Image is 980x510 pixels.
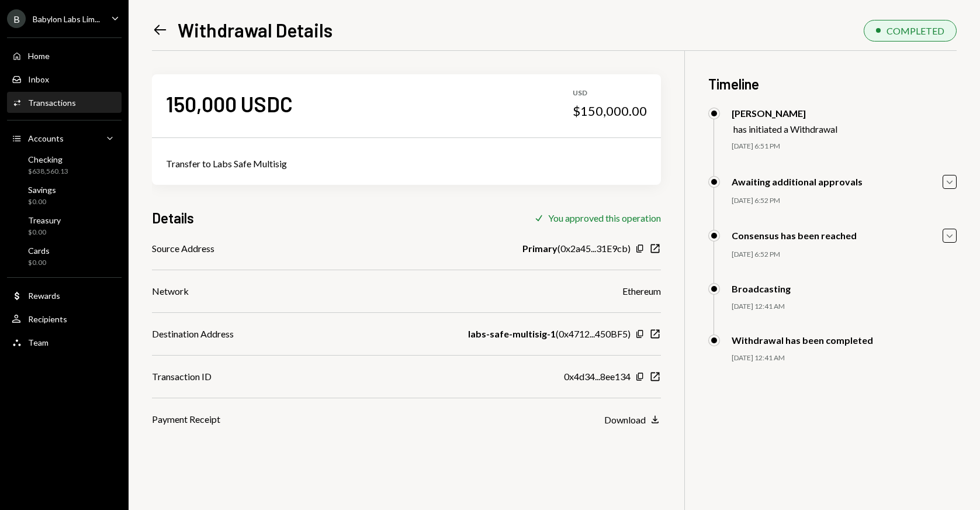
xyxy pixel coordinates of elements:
div: USD [573,88,647,98]
div: Rewards [28,291,60,301]
div: Accounts [28,133,64,143]
h3: Details [152,208,194,228]
div: $0.00 [28,197,56,207]
div: Destination Address [152,327,234,341]
a: Home [7,45,122,66]
a: Team [7,332,122,353]
div: 150,000 USDC [166,91,293,117]
div: Transactions [28,98,76,108]
a: Inbox [7,68,122,89]
div: Home [28,51,50,61]
div: [DATE] 6:52 PM [732,196,957,206]
div: Ethereum [622,284,661,298]
button: Download [604,413,661,426]
div: You approved this operation [548,212,661,223]
a: Recipients [7,308,122,329]
div: COMPLETED [886,25,944,36]
div: Recipients [28,314,67,324]
div: Withdrawal has been completed [732,335,873,346]
div: ( 0x2a45...31E9cb ) [522,242,631,256]
a: Cards$0.00 [7,242,122,270]
h3: Timeline [708,74,957,94]
div: Broadcasting [732,283,791,294]
div: [PERSON_NAME] [732,108,837,119]
div: has initiated a Withdrawal [733,123,837,135]
div: [DATE] 12:41 AM [732,302,957,312]
div: ( 0x4712...450BF5 ) [468,327,631,341]
div: $150,000.00 [573,103,647,119]
div: 0x4d34...8ee134 [564,370,631,384]
div: Inbox [28,74,49,84]
div: Cards [28,246,50,256]
a: Treasury$0.00 [7,212,122,240]
div: Babylon Labs Lim... [33,14,100,24]
div: Payment Receipt [152,412,220,426]
div: [DATE] 12:41 AM [732,353,957,363]
a: Savings$0.00 [7,181,122,209]
a: Checking$638,560.13 [7,151,122,179]
div: Team [28,337,49,347]
div: Network [152,284,189,298]
div: Consensus has been reached [732,230,857,241]
div: $0.00 [28,228,61,237]
div: Awaiting additional approvals [732,176,863,187]
h1: Withdrawal Details [178,18,333,42]
b: Primary [522,242,557,256]
div: [DATE] 6:52 PM [732,250,957,260]
div: Transfer to Labs Safe Multisig [166,157,647,171]
div: Download [604,414,646,425]
a: Transactions [7,92,122,113]
div: Transaction ID [152,370,212,384]
b: labs-safe-multisig-1 [468,327,556,341]
div: B [7,9,26,28]
div: Checking [28,154,68,164]
div: $638,560.13 [28,167,68,177]
a: Rewards [7,285,122,306]
div: Treasury [28,215,61,225]
div: [DATE] 6:51 PM [732,142,957,151]
div: Savings [28,185,56,195]
div: Source Address [152,242,214,256]
a: Accounts [7,127,122,149]
div: $0.00 [28,258,50,268]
